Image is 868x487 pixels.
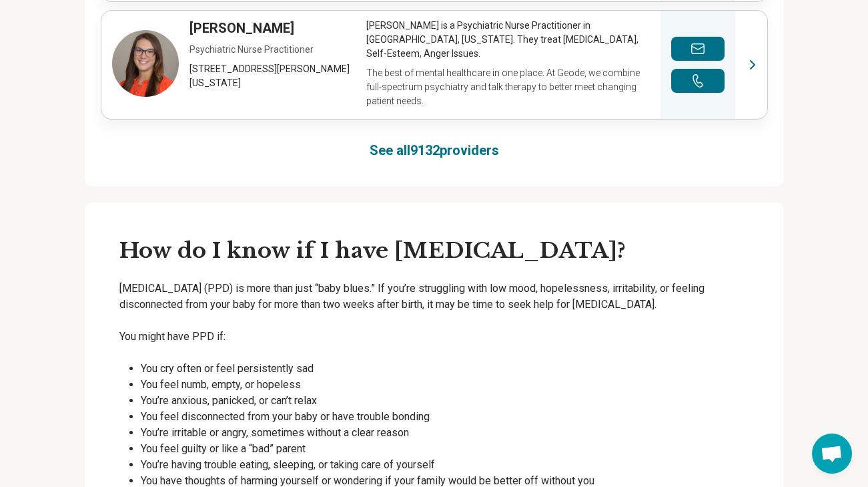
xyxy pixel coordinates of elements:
[141,377,749,393] li: You feel numb, empty, or hopeless
[119,329,749,345] p: You might have PPD if:
[671,69,725,93] button: Make a phone call
[141,409,749,425] li: You feel disconnected from your baby or have trouble bonding
[812,434,852,474] a: Open chat
[119,237,749,265] h3: How do I know if I have [MEDICAL_DATA]?
[671,37,725,61] button: Send a message
[141,441,749,457] li: You feel guilty or like a “bad” parent
[119,281,749,313] p: [MEDICAL_DATA] (PPD) is more than just “baby blues.” If you’re struggling with low mood, hopeless...
[141,457,749,473] li: You’re having trouble eating, sleeping, or taking care of yourself
[141,393,749,409] li: You’re anxious, panicked, or can’t relax
[370,141,499,160] a: See all9132providers
[141,361,749,377] li: You cry often or feel persistently sad
[141,425,749,441] li: You’re irritable or angry, sometimes without a clear reason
